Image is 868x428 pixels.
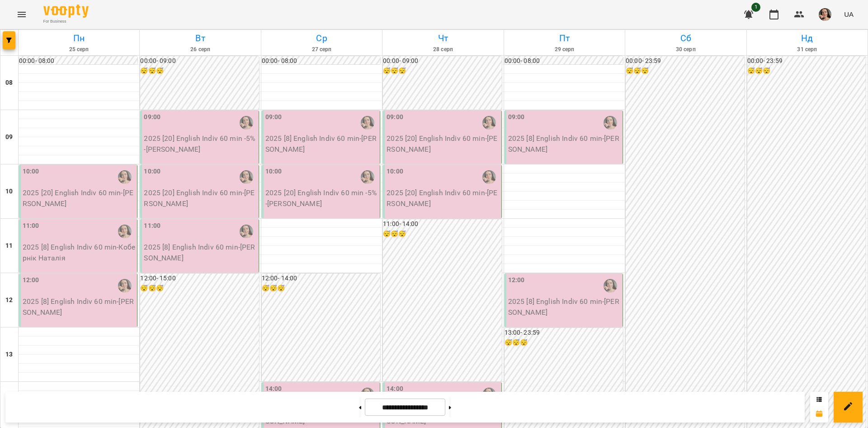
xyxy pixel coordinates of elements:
p: 2025 [20] English Indiv 60 min -5% - [PERSON_NAME] [265,188,378,209]
h6: 00:00 - 09:00 [140,56,259,66]
h6: 00:00 - 23:59 [747,56,866,66]
p: 2025 [8] English Indiv 60 min - [PERSON_NAME] [144,242,256,263]
h6: 😴😴😴 [140,284,259,293]
label: 12:00 [508,275,525,285]
h6: 00:00 - 08:00 [262,56,380,66]
img: Крикун Анна (а) [240,116,253,130]
h6: 31 серп [748,45,866,54]
h6: 😴😴😴 [140,66,259,76]
p: 2025 [8] English Indiv 60 min - [PERSON_NAME] [508,296,621,317]
h6: 13:00 - 23:59 [505,328,623,338]
img: Крикун Анна (а) [482,116,496,130]
h6: 11 [5,241,13,251]
h6: 😴😴😴 [505,338,623,348]
h6: 😴😴😴 [262,284,380,293]
h6: 27 серп [263,45,381,54]
h6: 00:00 - 23:59 [626,56,744,66]
label: 10:00 [23,167,39,177]
h6: 25 серп [20,45,138,54]
img: aaa0aa5797c5ce11638e7aad685b53dd.jpeg [819,8,831,21]
span: For Business [43,19,89,24]
button: UA [840,6,857,23]
label: 14:00 [387,384,403,394]
img: Крикун Анна (а) [118,279,132,293]
p: 2025 [20] English Indiv 60 min - [PERSON_NAME] [387,133,499,154]
h6: 12:00 - 15:00 [140,274,259,284]
h6: 13 [5,350,13,360]
img: Крикун Анна (а) [604,279,617,293]
span: 1 [751,3,760,12]
label: 09:00 [265,112,282,122]
label: 10:00 [265,167,282,177]
h6: 10 [5,187,13,197]
h6: 😴😴😴 [383,66,501,76]
h6: 00:00 - 09:00 [383,56,501,66]
label: 10:00 [387,167,403,177]
h6: 11:00 - 14:00 [383,219,501,229]
p: 2025 [8] English Indiv 60 min - [PERSON_NAME] [508,133,621,154]
p: 2025 [20] English Indiv 60 min - [PERSON_NAME] [387,188,499,209]
h6: 00:00 - 08:00 [505,56,623,66]
p: 2025 [8] English Indiv 60 min - [PERSON_NAME] [23,296,135,317]
label: 11:00 [144,221,160,231]
img: Voopty Logo [43,5,89,18]
button: Menu [11,4,33,25]
label: 12:00 [23,275,39,285]
p: 2025 [8] English Indiv 60 min - Кобернік Наталія [23,242,135,263]
h6: 29 серп [505,45,623,54]
img: Крикун Анна (а) [361,170,374,184]
h6: 00:00 - 08:00 [19,56,137,66]
img: Крикун Анна (а) [118,225,132,238]
img: Крикун Анна (а) [361,116,374,130]
h6: Пт [505,31,623,45]
h6: Ср [263,31,381,45]
h6: Сб [627,31,745,45]
h6: 12:00 - 14:00 [262,274,380,284]
h6: Вт [141,31,259,45]
img: Крикун Анна (а) [482,170,496,184]
p: 2025 [20] English Indiv 60 min -5% - [PERSON_NAME] [144,133,256,154]
h6: Нд [748,31,866,45]
label: 09:00 [508,112,525,122]
h6: 26 серп [141,45,259,54]
p: 2025 [20] English Indiv 60 min - [PERSON_NAME] [23,188,135,209]
p: 2025 [8] English Indiv 60 min - [PERSON_NAME] [265,133,378,154]
img: Крикун Анна (а) [118,170,132,184]
label: 10:00 [144,167,160,177]
h6: 09 [5,132,13,142]
h6: 😴😴😴 [383,229,501,239]
span: UA [844,10,854,19]
label: 14:00 [265,384,282,394]
h6: 30 серп [627,45,745,54]
h6: 😴😴😴 [626,66,744,76]
h6: 08 [5,78,13,88]
h6: Чт [384,31,502,45]
p: 2025 [20] English Indiv 60 min - [PERSON_NAME] [144,188,256,209]
label: 09:00 [387,112,403,122]
h6: 12 [5,295,13,305]
h6: 28 серп [384,45,502,54]
img: Крикун Анна (а) [240,170,253,184]
h6: 😴😴😴 [747,66,866,76]
label: 09:00 [144,112,160,122]
img: Крикун Анна (а) [604,116,617,130]
h6: Пн [20,31,138,45]
img: Крикун Анна (а) [240,225,253,238]
label: 11:00 [23,221,39,231]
